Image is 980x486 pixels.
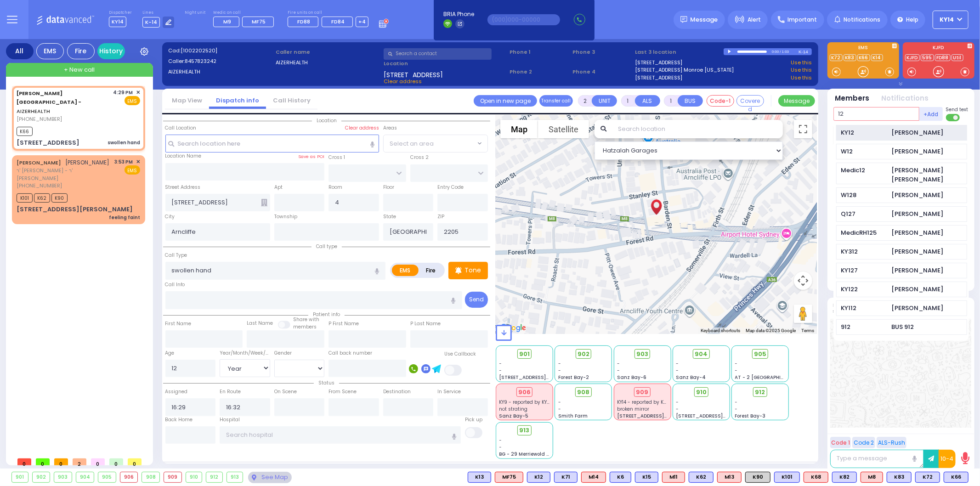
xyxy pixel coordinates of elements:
[297,18,310,25] span: FD88
[635,472,658,483] div: BLS
[578,350,589,359] span: 902
[662,472,685,483] div: ALS
[142,472,159,482] div: 908
[17,115,62,123] span: [PHONE_NUMBER]
[312,117,341,124] span: Location
[329,320,359,328] label: P First Name
[830,437,851,448] button: Code 1
[220,416,240,424] label: Hospital
[634,387,651,397] div: 909
[791,74,812,82] a: Use this
[861,472,883,483] div: ALS KJ
[787,16,817,24] span: Important
[676,406,679,413] span: -
[662,472,685,483] div: M11
[418,265,444,276] label: Fire
[168,47,273,55] label: Cad:
[165,350,175,357] label: Age
[939,450,956,468] button: 10-4
[274,213,297,220] label: Township
[220,426,461,444] input: Search hospital
[617,413,704,419] span: [STREET_ADDRESS][PERSON_NAME]
[691,15,718,24] span: Message
[635,66,734,74] a: [STREET_ADDRESS] Monroe [US_STATE]
[689,472,714,483] div: BLS
[444,350,476,358] label: Use Callback
[168,68,273,76] label: AIZERHEALTH
[165,153,202,160] label: Location Name
[678,95,703,107] button: BUS
[841,128,887,137] div: KY12
[861,472,883,483] div: M8
[67,43,95,59] div: Fire
[329,388,357,396] label: From Scene
[852,437,875,448] button: Code 2
[142,10,175,16] label: Lines
[136,158,140,166] span: ✕
[186,472,202,482] div: 910
[165,281,185,288] label: Call Info
[288,10,369,16] label: Fire units on call
[33,472,50,482] div: 902
[921,54,934,61] a: 595
[206,472,222,482] div: 912
[495,472,523,483] div: MF75
[499,399,553,406] span: KY9 - reported by KY23
[510,68,569,76] span: Phone 2
[358,18,366,25] span: +4
[98,472,116,482] div: 905
[17,90,81,115] a: AIZERHEALTH
[181,47,217,54] span: [1002202520]
[17,90,81,106] span: [PERSON_NAME][GEOGRAPHIC_DATA] -
[892,128,944,137] div: [PERSON_NAME]
[487,14,560,25] input: (000)000-00000
[841,247,887,256] div: KY312
[612,120,782,138] input: Search location
[592,95,617,107] button: UNIT
[165,416,193,424] label: Back Home
[774,472,800,483] div: BLS
[115,158,133,165] span: 3:53 PM
[500,120,538,138] button: Show street map
[520,426,530,435] span: 913
[617,399,670,406] span: KY14 - reported by K90
[499,367,502,374] span: -
[54,458,68,465] span: 0
[745,472,770,483] div: K90
[791,59,812,67] a: Use this
[510,48,569,56] span: Phone 1
[617,367,620,374] span: -
[165,124,197,132] label: Call Location
[437,388,461,396] label: In Service
[882,93,929,104] button: Notifications
[276,48,380,56] label: Caller name
[841,147,887,156] div: W12
[892,166,967,184] div: [PERSON_NAME] [PERSON_NAME]
[383,124,397,132] label: Areas
[572,68,632,76] span: Phone 4
[113,89,133,96] span: 4:29 PM
[384,78,422,85] span: Clear address
[227,472,243,482] div: 913
[871,54,883,61] a: K14
[223,18,231,25] span: M9
[329,184,342,191] label: Room
[383,184,394,191] label: Floor
[165,184,201,191] label: Street Address
[383,388,411,396] label: Destination
[676,367,679,374] span: -
[774,472,800,483] div: K101
[17,138,79,147] div: [STREET_ADDRESS]
[165,96,209,105] a: Map View
[220,350,270,357] div: Year/Month/Week/Day
[17,127,33,136] span: K66
[76,472,94,482] div: 904
[833,107,919,121] input: Search member
[841,209,887,219] div: Q127
[298,153,324,160] label: Save as POI
[474,95,537,107] a: Open in new page
[780,46,782,57] div: /
[36,14,97,25] img: Logo
[468,472,491,483] div: BLS
[754,350,766,359] span: 905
